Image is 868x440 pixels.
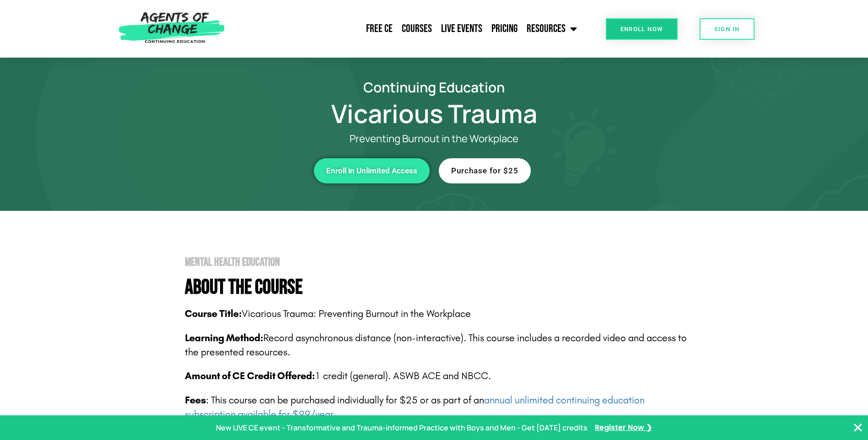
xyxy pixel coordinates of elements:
b: Course Title: [185,308,242,320]
span: SIGN IN [714,26,740,32]
span: Enroll in Unlimited Access [326,167,417,175]
p: Vicarious Trauma: Preventing Burnout in the Workplace [185,307,695,321]
p: New LIVE CE event - Transformative and Trauma-informed Practice with Boys and Men - Get [DATE] cr... [216,421,588,435]
p: 1 credit (general). ASWB ACE and NBCC. [185,369,695,383]
p: Record asynchronous distance (non-interactive). This course includes a recorded video and access ... [185,331,695,360]
a: SIGN IN [700,18,755,40]
nav: Menu [229,17,582,40]
span: : This course can be purchased individually for $25 or as part of an [185,394,645,420]
a: Live Events [437,17,487,40]
span: Enroll Now [620,26,663,32]
h2: Mental Health Education [185,257,695,268]
a: Enroll in Unlimited Access [314,158,430,183]
button: Close Banner [852,422,863,433]
span: Purchase for $25 [451,167,518,175]
p: Preventing Burnout in the Workplace [210,133,658,145]
a: Enroll Now [606,18,678,40]
a: Register Now ❯ [595,421,652,435]
a: Courses [397,17,437,40]
a: Free CE [361,17,397,40]
a: Resources [522,17,582,40]
b: Learning Method: [185,332,263,344]
a: Purchase for $25 [439,158,531,183]
a: Pricing [487,17,522,40]
span: Amount of CE Credit Offered: [185,370,315,382]
h4: About The Course [185,277,695,298]
h1: Vicarious Trauma [173,103,695,124]
span: Fees [185,394,206,406]
h2: Continuing Education [173,80,695,94]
